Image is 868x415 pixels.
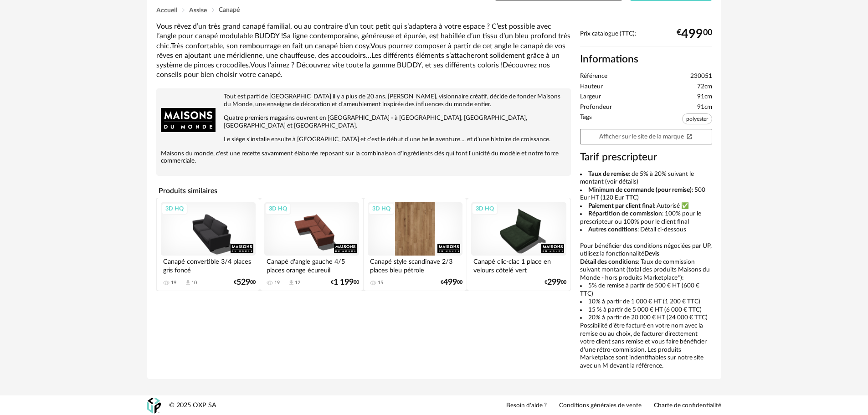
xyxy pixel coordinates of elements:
div: © 2025 OXP SA [169,401,216,410]
span: Assise [189,7,207,14]
div: 19 [274,280,280,286]
b: Taux de remise [588,171,629,177]
img: brand logo [161,93,216,148]
li: 20% à partir de 20 000 € HT (24 000 € TTC) Possibilité d’être facturé en votre nom avec la remise... [580,314,712,370]
a: Conditions générales de vente [559,402,642,410]
li: 15 % à partir de 5 000 € HT (6 000 € TTC) [580,306,712,314]
p: Maisons du monde, c'est une recette savamment élaborée reposant sur la combinaison d'ingrédients ... [161,150,566,165]
span: Download icon [185,279,191,286]
p: Le siège s'installe ensuite à [GEOGRAPHIC_DATA] et c'est le début d'une belle aventure.... et d'u... [161,136,566,143]
span: 1 199 [334,279,354,286]
li: 10% à partir de 1 000 € HT (1 200 € TTC) [580,298,712,306]
span: Profondeur [580,103,612,112]
div: 10 [191,280,197,286]
li: : Autorisé ✅ [580,202,712,210]
div: 3D HQ [265,203,291,215]
h3: Tarif prescripteur [580,151,712,164]
div: 19 [171,280,176,286]
img: OXP [147,398,161,414]
span: Canapé [219,7,240,13]
div: 3D HQ [368,203,395,215]
div: Canapé style scandinave 2/3 places bleu pétrole [368,256,462,274]
p: Tout est parti de [GEOGRAPHIC_DATA] il y a plus de 20 ans. [PERSON_NAME], visionnaire créatif, dé... [161,93,566,108]
li: : de 5% à 20% suivant le montant (voir détails) [580,170,712,186]
span: 499 [443,279,457,286]
div: 3D HQ [161,203,188,215]
li: : Détail ci-dessous [580,226,712,234]
div: Canapé clic-clac 1 place en velours côtelé vert [471,256,566,274]
span: Download icon [288,279,295,286]
li: 5% de remise à partir de 500 € HT (600 € TTC) [580,282,712,298]
span: 230051 [690,72,712,81]
span: Référence [580,72,607,81]
div: Canapé convertible 3/4 places gris foncé [161,256,256,274]
b: Minimum de commande (pour remise) [588,187,692,193]
span: Hauteur [580,83,603,91]
div: € 00 [677,31,712,38]
a: 3D HQ Canapé d'angle gauche 4/5 places orange écureuil 19 Download icon 12 €1 19900 [260,198,363,291]
li: : 500 Eur HT (120 Eur TTC) [580,186,712,202]
span: 91cm [697,103,712,112]
span: polyester [682,113,712,124]
div: 3D HQ [472,203,498,215]
span: Open In New icon [686,133,693,139]
a: Charte de confidentialité [654,402,721,410]
div: € 00 [234,279,256,286]
span: 91cm [697,93,712,101]
h4: Produits similaires [156,184,571,198]
b: Autres conditions [588,226,637,233]
span: 299 [547,279,561,286]
span: Tags [580,113,592,127]
li: : 100% pour le prescripteur ou 100% pour le client final [580,210,712,226]
a: 3D HQ Canapé convertible 3/4 places gris foncé 19 Download icon 10 €52900 [157,198,260,291]
div: € 00 [441,279,462,286]
div: Pour bénéficier des conditions négociées par UP, utilisez la fonctionnalité : Taux de commission ... [580,170,712,370]
b: Devis [644,251,659,257]
div: 12 [295,280,300,286]
b: Paiement par client final [588,203,654,209]
p: Quatre premiers magasins ouvrent en [GEOGRAPHIC_DATA] - à [GEOGRAPHIC_DATA], [GEOGRAPHIC_DATA], [... [161,114,566,130]
div: € 00 [331,279,359,286]
div: Canapé d'angle gauche 4/5 places orange écureuil [264,256,359,274]
div: Prix catalogue (TTC): [580,30,712,47]
a: Besoin d'aide ? [506,402,547,410]
div: Breadcrumb [156,7,712,14]
span: Largeur [580,93,601,101]
div: Vous rêvez d’un très grand canapé familial, ou au contraire d’un tout petit qui s’adaptera à votr... [156,22,571,80]
a: Afficher sur le site de la marqueOpen In New icon [580,129,712,145]
b: Détail des conditions [580,259,638,265]
h2: Informations [580,53,712,66]
span: 72cm [697,83,712,91]
div: 15 [378,280,383,286]
a: 3D HQ Canapé style scandinave 2/3 places bleu pétrole 15 €49900 [364,198,467,291]
span: 499 [681,31,703,38]
span: Accueil [156,7,177,14]
div: € 00 [544,279,566,286]
b: Répartition de commission [588,210,662,217]
span: 529 [236,279,250,286]
a: 3D HQ Canapé clic-clac 1 place en velours côtelé vert €29900 [467,198,570,291]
